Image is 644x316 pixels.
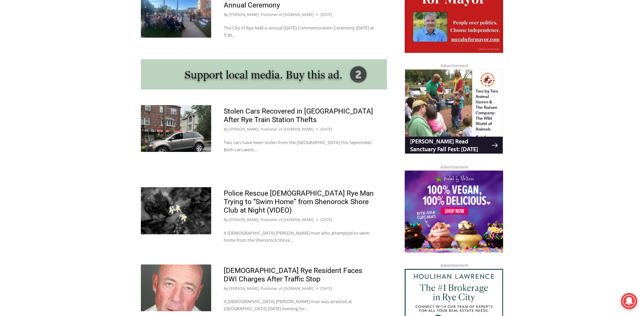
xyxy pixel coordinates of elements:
div: 6 [79,64,82,71]
span: By [224,217,228,223]
img: Baked by Melissa [405,171,503,253]
span: By [224,285,228,292]
img: (PHOTO: Rye Police rescued 51 year old Rye resident Kenneth Niejadlik after he attempted to "swim... [141,187,211,234]
img: (PHOTO: This Ford Edge was stolen from the Rye Metro North train station on Tuesday, September 9,... [141,105,211,152]
div: 6 [71,64,74,71]
a: Stolen Cars Recovered in [GEOGRAPHIC_DATA] After Rye Train Station Thefts [224,107,373,124]
span: By [224,12,228,18]
span: Intern @ [DOMAIN_NAME] [178,67,315,83]
span: By [224,126,228,132]
span: Advertisement [433,262,475,269]
a: Police Rescue [DEMOGRAPHIC_DATA] Rye Man Trying to “Swim Home” from Shenorock Shore Club at Night... [224,189,374,214]
time: [DATE] [320,12,332,18]
div: / [76,64,77,71]
a: [DEMOGRAPHIC_DATA] Rye Resident Faces DWI Charges After Traffic Stop [224,266,362,283]
time: [DATE] [320,217,332,223]
p: A [DEMOGRAPHIC_DATA] [PERSON_NAME] man who attempted to swim home from the Shenorock Shore… [224,230,374,244]
h4: [PERSON_NAME] Read Sanctuary Fall Fest: [DATE] [5,68,87,84]
time: [DATE] [320,285,332,292]
img: (PHOTO: Rye PD arrested 56 year old Thomas M. Davitt III of Rye on a DWI charge on Friday, August... [141,264,211,311]
img: support local media, buy this ad [141,59,387,90]
div: Apply Now <> summer and RHS senior internships available [171,0,321,66]
a: [PERSON_NAME], Publisher of [DOMAIN_NAME] [229,126,314,132]
a: [PERSON_NAME], Publisher of [DOMAIN_NAME] [229,217,314,222]
a: [PERSON_NAME], Publisher of [DOMAIN_NAME] [229,12,314,17]
p: The City of Rye held is annual [DATE] Commemoration Ceremony [DATE] at 5:30… [224,24,374,39]
span: Advertisement [433,62,475,69]
a: [PERSON_NAME], Publisher of [DOMAIN_NAME] [229,286,314,291]
div: Two by Two Animal Haven & The Nature Company: The Wild World of Animals [71,19,95,62]
time: [DATE] [320,126,332,132]
a: [PERSON_NAME] Read Sanctuary Fall Fest: [DATE] [0,67,98,84]
p: Two cars have been stolen from the [GEOGRAPHIC_DATA] this September. Both cars were… [224,139,374,153]
p: A [DEMOGRAPHIC_DATA] [PERSON_NAME] man was arrested at [GEOGRAPHIC_DATA] [DATE] evening for… [224,298,374,312]
a: Intern @ [DOMAIN_NAME] [163,66,329,84]
span: Advertisement [433,164,475,170]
